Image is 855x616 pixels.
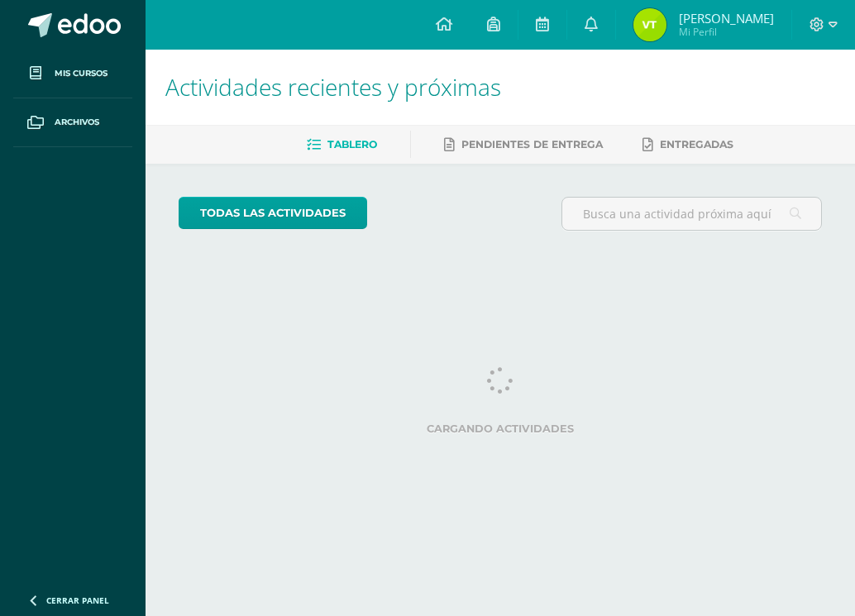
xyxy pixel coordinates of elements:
[562,198,821,230] input: Busca una actividad próxima aquí...
[679,25,774,39] span: Mi Perfil
[679,10,774,26] span: [PERSON_NAME]
[179,197,367,229] a: todas las Actividades
[633,8,666,41] img: fdd5fee4ddf92cff8acc791425299326.png
[13,98,132,147] a: Archivos
[461,138,603,150] span: Pendientes de entrega
[179,423,822,435] label: Cargando actividades
[46,595,109,606] span: Cerrar panel
[55,116,99,129] span: Archivos
[307,131,377,158] a: Tablero
[55,67,107,80] span: Mis cursos
[660,138,733,150] span: Entregadas
[165,71,501,103] span: Actividades recientes y próximas
[13,50,132,98] a: Mis cursos
[444,131,603,158] a: Pendientes de entrega
[327,138,377,150] span: Tablero
[642,131,733,158] a: Entregadas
